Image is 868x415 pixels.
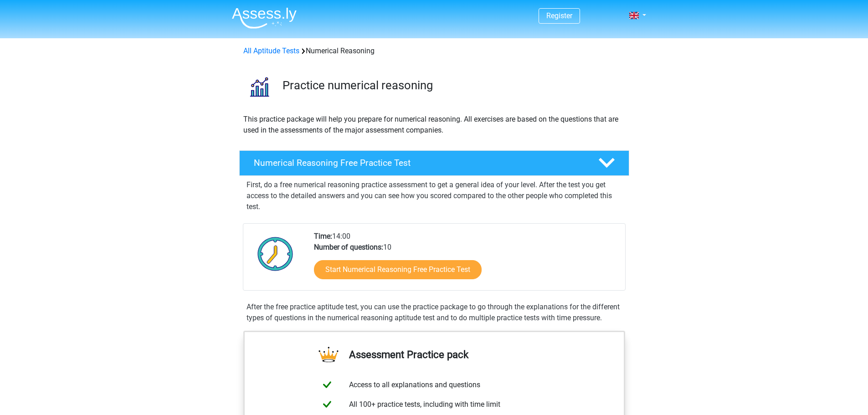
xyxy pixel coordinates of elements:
[254,158,584,168] h4: Numerical Reasoning Free Practice Test
[243,114,625,136] p: This practice package will help you prepare for numerical reasoning. All exercises are based on t...
[282,78,622,92] h3: Practice numerical reasoning
[243,46,299,55] a: All Aptitude Tests
[252,231,298,277] img: Clock
[247,179,622,212] p: First, do a free numerical reasoning practice assessment to get a general idea of your level. Aft...
[240,46,629,56] div: Numerical Reasoning
[236,150,633,176] a: Numerical Reasoning Free Practice Test
[314,260,482,279] a: Start Numerical Reasoning Free Practice Test
[314,243,383,251] b: Number of questions:
[232,7,297,29] img: Assessly
[307,231,625,290] div: 14:00 10
[240,67,278,106] img: numerical reasoning
[314,232,332,241] b: Time:
[243,302,626,323] div: After the free practice aptitude test, you can use the practice package to go through the explana...
[546,11,572,20] a: Register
